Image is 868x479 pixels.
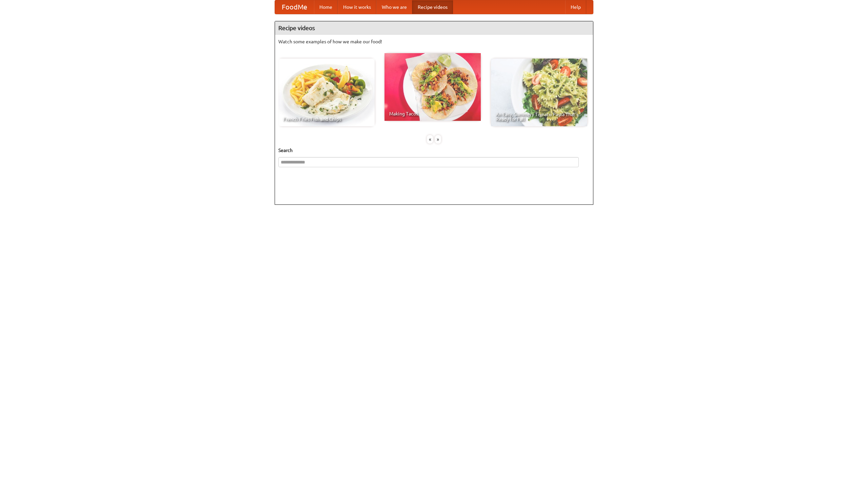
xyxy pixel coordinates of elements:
[565,0,586,14] a: Help
[384,53,481,121] a: Making Tacos
[278,59,375,126] a: French Fries Fish and Chips
[389,111,476,116] span: Making Tacos
[283,117,370,122] span: French Fries Fish and Chips
[376,0,412,14] a: Who we are
[275,0,314,14] a: FoodMe
[496,112,583,122] span: An Easy, Summery Tomato Pasta That's Ready for Fall
[314,0,338,14] a: Home
[278,38,590,45] p: Watch some examples of how we make our food!
[275,21,593,35] h4: Recipe videos
[435,135,441,144] div: »
[338,0,376,14] a: How it works
[491,59,587,126] a: An Easy, Summery Tomato Pasta That's Ready for Fall
[427,135,433,144] div: «
[278,147,590,154] h5: Search
[412,0,453,14] a: Recipe videos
